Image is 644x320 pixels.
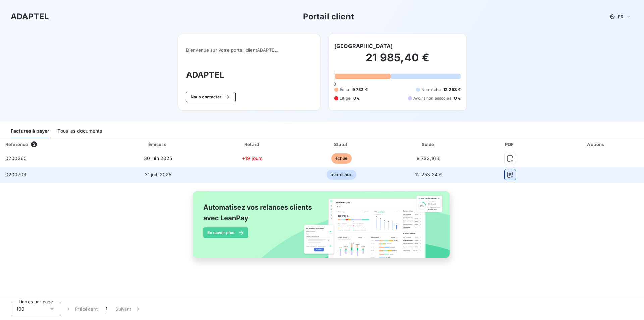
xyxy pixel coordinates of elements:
span: 0 € [454,95,461,101]
img: banner [186,187,458,270]
div: Tous les documents [57,124,102,138]
span: Non-échu [421,87,441,93]
span: 31 juil. 2025 [145,172,172,177]
span: 0 [333,81,336,87]
h3: ADAPTEL [11,11,49,23]
span: 0 € [353,95,360,101]
div: Retard [209,141,296,148]
button: Précédent [61,302,102,316]
button: Nous contacter [186,92,236,102]
span: 9 732,16 € [417,155,441,161]
div: Solde [387,141,470,148]
h2: 21 985,40 € [334,51,461,71]
span: 1 [106,306,107,312]
h6: [GEOGRAPHIC_DATA] [334,42,393,50]
span: 9 732 € [352,87,368,93]
h3: Portail client [303,11,354,23]
div: PDF [473,141,547,148]
span: Litige [340,95,351,101]
span: Avoirs non associés [413,95,451,101]
span: 0200703 [5,172,26,177]
div: Factures à payer [11,124,49,138]
span: 12 253 € [443,87,461,93]
div: Émise le [110,141,206,148]
div: Statut [299,141,384,148]
span: Bienvenue sur votre portail client ADAPTEL . [186,47,312,53]
span: FR [618,14,623,19]
h3: ADAPTEL [186,69,312,81]
span: non-échue [327,170,356,180]
span: Échu [340,87,350,93]
button: 1 [102,302,111,316]
div: Actions [550,141,643,148]
span: 30 juin 2025 [144,155,172,161]
div: Référence [5,142,28,147]
button: Suivant [111,302,145,316]
span: 100 [16,306,24,312]
span: 0200360 [5,155,27,161]
span: 2 [31,141,37,147]
span: 12 253,24 € [415,172,442,177]
span: échue [331,153,352,164]
span: +19 jours [242,155,263,161]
